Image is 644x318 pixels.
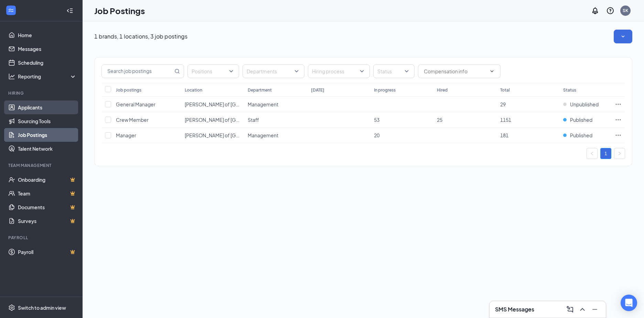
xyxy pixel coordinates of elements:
span: Management [248,101,278,107]
th: [DATE] [308,83,371,97]
a: Home [18,28,77,42]
div: Open Intercom Messenger [621,295,637,311]
td: Management [244,128,307,143]
svg: Ellipses [615,116,622,123]
td: Culver's of West Des Moines - #346 [181,112,244,128]
span: Published [570,116,592,123]
p: 1 brands, 1 locations, 3 job postings [94,33,187,40]
div: Hiring [8,90,75,96]
a: 1 [601,148,611,159]
svg: SmallChevronDown [620,33,626,40]
div: Department [248,87,272,93]
span: Crew Member [116,117,149,123]
div: Team Management [8,162,75,168]
span: General Manager [116,101,155,107]
a: Scheduling [18,56,77,70]
a: OnboardingCrown [18,173,77,187]
a: Talent Network [18,142,77,156]
div: Location [185,87,202,93]
li: 1 [600,148,611,159]
span: 1151 [500,117,511,123]
button: left [587,148,598,159]
div: Reporting [18,73,77,80]
span: 20 [374,132,379,138]
button: Minimize [589,304,600,315]
td: Culver's of West Des Moines - #346 [181,97,244,112]
a: DocumentsCrown [18,200,77,214]
th: In progress [371,83,433,97]
a: Job Postings [18,128,77,142]
th: Hired [433,83,496,97]
span: [PERSON_NAME] of [GEOGRAPHIC_DATA] - #346 [185,101,297,107]
div: Switch to admin view [18,304,66,311]
svg: Ellipses [615,132,622,139]
input: Search job postings [102,65,173,78]
svg: MagnifyingGlass [174,68,180,74]
svg: QuestionInfo [606,7,614,15]
li: Previous Page [587,148,598,159]
div: Payroll [8,235,75,241]
svg: Notifications [591,7,599,15]
button: ComposeMessage [565,304,576,315]
div: SK [623,8,628,13]
a: TeamCrown [18,187,77,200]
span: left [590,151,594,156]
button: SmallChevronDown [614,30,632,43]
svg: Minimize [591,305,599,314]
a: Messages [18,42,77,56]
svg: ChevronUp [578,305,587,314]
h3: SMS Messages [495,306,534,313]
div: Job postings [116,87,141,93]
svg: ChevronDown [489,68,495,74]
a: SurveysCrown [18,214,77,228]
span: Unpublished [570,101,599,108]
span: Management [248,132,278,138]
span: Manager [116,132,136,138]
th: Total [497,83,560,97]
span: [PERSON_NAME] of [GEOGRAPHIC_DATA] - #346 [185,132,297,138]
th: Status [560,83,611,97]
input: Compensation info [424,67,486,75]
svg: Ellipses [615,101,622,108]
span: 29 [500,101,506,107]
span: 25 [437,117,442,123]
a: Sourcing Tools [18,114,77,128]
button: ChevronUp [577,304,588,315]
span: Staff [248,117,259,123]
li: Next Page [614,148,625,159]
span: 181 [500,132,508,138]
button: right [614,148,625,159]
svg: Settings [8,304,15,311]
span: 53 [374,117,379,123]
h1: Job Postings [94,5,145,17]
svg: Analysis [8,73,15,80]
a: PayrollCrown [18,245,77,259]
svg: Collapse [66,7,73,14]
span: right [618,151,622,156]
span: [PERSON_NAME] of [GEOGRAPHIC_DATA] - #346 [185,117,297,123]
td: Culver's of West Des Moines - #346 [181,128,244,143]
span: Published [570,132,592,139]
a: Applicants [18,100,77,114]
td: Management [244,97,307,112]
svg: ComposeMessage [566,305,574,314]
td: Staff [244,112,307,128]
svg: WorkstreamLogo [8,7,14,14]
